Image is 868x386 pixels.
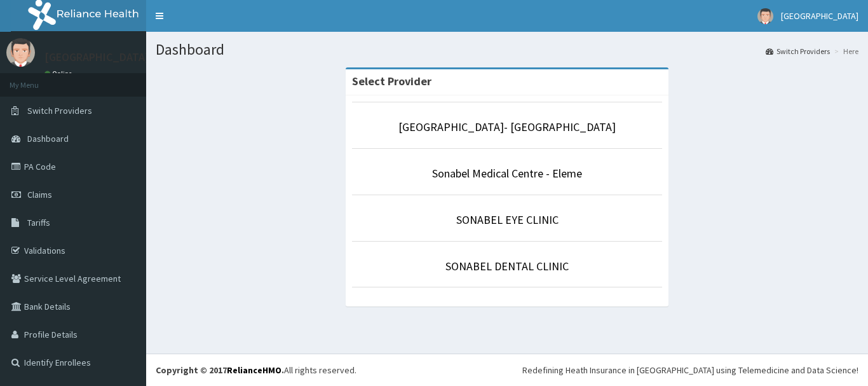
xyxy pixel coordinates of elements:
p: [GEOGRAPHIC_DATA] [44,52,149,63]
span: Dashboard [27,133,69,144]
span: Claims [27,189,52,200]
a: [GEOGRAPHIC_DATA]- [GEOGRAPHIC_DATA] [398,120,616,134]
a: SONABEL EYE CLINIC [456,212,559,227]
span: [GEOGRAPHIC_DATA] [781,10,858,22]
a: Sonabel Medical Centre - Eleme [432,166,582,181]
footer: All rights reserved. [146,354,868,386]
a: SONABEL DENTAL CLINIC [445,259,569,273]
h1: Dashboard [156,41,858,58]
strong: Select Provider [352,74,431,88]
strong: Copyright © 2017 . [156,364,284,376]
span: Tariffs [27,217,50,228]
li: Here [831,46,858,57]
a: Online [44,69,75,78]
span: Switch Providers [27,105,92,116]
a: Switch Providers [766,46,830,57]
img: User Image [6,38,35,67]
div: Redefining Heath Insurance in [GEOGRAPHIC_DATA] using Telemedicine and Data Science! [522,364,858,376]
a: RelianceHMO [227,364,281,376]
img: User Image [757,8,773,24]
